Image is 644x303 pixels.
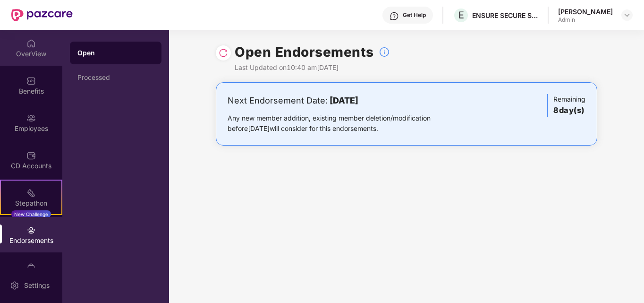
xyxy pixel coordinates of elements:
span: E [458,9,464,21]
div: Last Updated on 10:40 am[DATE] [235,62,390,73]
img: svg+xml;base64,PHN2ZyBpZD0iSW5mb18tXzMyeDMyIiBkYXRhLW5hbWU9IkluZm8gLSAzMngzMiIgeG1sbnM9Imh0dHA6Ly... [379,46,390,58]
div: Admin [558,16,613,24]
div: Any new member addition, existing member deletion/modification before [DATE] will consider for th... [228,113,460,134]
h3: 8 day(s) [553,104,585,117]
div: [PERSON_NAME] [558,7,613,16]
div: Get Help [403,11,426,19]
b: [DATE] [330,95,358,105]
div: Next Endorsement Date: [228,94,460,107]
img: svg+xml;base64,PHN2ZyBpZD0iSG9tZSIgeG1sbnM9Imh0dHA6Ly93d3cudzMub3JnLzIwMDAvc3ZnIiB3aWR0aD0iMjAiIG... [26,39,36,48]
img: svg+xml;base64,PHN2ZyBpZD0iU2V0dGluZy0yMHgyMCIgeG1sbnM9Imh0dHA6Ly93d3cudzMub3JnLzIwMDAvc3ZnIiB3aW... [10,281,19,290]
h1: Open Endorsements [235,42,374,62]
img: svg+xml;base64,PHN2ZyBpZD0iTXlfT3JkZXJzIiBkYXRhLW5hbWU9Ik15IE9yZGVycyIgeG1sbnM9Imh0dHA6Ly93d3cudz... [26,263,36,272]
div: ENSURE SECURE SERVICES PRIVATE LIMITED [472,11,538,20]
img: svg+xml;base64,PHN2ZyBpZD0iQmVuZWZpdHMiIHhtbG5zPSJodHRwOi8vd3d3LnczLm9yZy8yMDAwL3N2ZyIgd2lkdGg9Ij... [26,76,36,86]
img: svg+xml;base64,PHN2ZyBpZD0iSGVscC0zMngzMiIgeG1sbnM9Imh0dHA6Ly93d3cudzMub3JnLzIwMDAvc3ZnIiB3aWR0aD... [390,11,399,21]
img: svg+xml;base64,PHN2ZyBpZD0iRW5kb3JzZW1lbnRzIiB4bWxucz0iaHR0cDovL3d3dy53My5vcmcvMjAwMC9zdmciIHdpZH... [26,225,36,235]
div: Remaining [547,94,585,117]
img: svg+xml;base64,PHN2ZyB4bWxucz0iaHR0cDovL3d3dy53My5vcmcvMjAwMC9zdmciIHdpZHRoPSIyMSIgaGVpZ2h0PSIyMC... [26,188,36,198]
img: svg+xml;base64,PHN2ZyBpZD0iQ0RfQWNjb3VudHMiIGRhdGEtbmFtZT0iQ0QgQWNjb3VudHMiIHhtbG5zPSJodHRwOi8vd3... [26,151,36,160]
img: New Pazcare Logo [11,9,73,21]
img: svg+xml;base64,PHN2ZyBpZD0iRW1wbG95ZWVzIiB4bWxucz0iaHR0cDovL3d3dy53My5vcmcvMjAwMC9zdmciIHdpZHRoPS... [26,113,36,123]
div: Stepathon [1,199,61,208]
img: svg+xml;base64,PHN2ZyBpZD0iRHJvcGRvd24tMzJ4MzIiIHhtbG5zPSJodHRwOi8vd3d3LnczLm9yZy8yMDAwL3N2ZyIgd2... [623,11,631,19]
div: Settings [21,281,52,290]
div: Processed [77,74,154,81]
div: Open [77,48,154,58]
img: svg+xml;base64,PHN2ZyBpZD0iUmVsb2FkLTMyeDMyIiB4bWxucz0iaHR0cDovL3d3dy53My5vcmcvMjAwMC9zdmciIHdpZH... [219,48,228,58]
div: New Challenge [11,210,51,218]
